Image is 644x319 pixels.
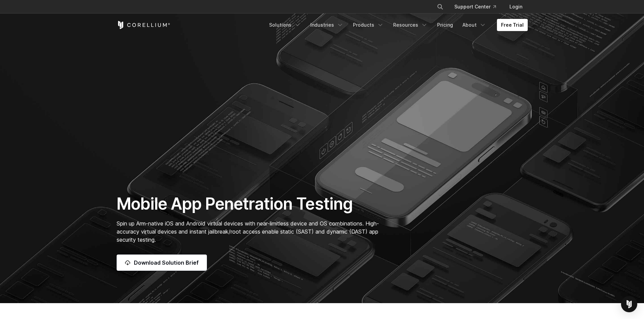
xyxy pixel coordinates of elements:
[621,296,637,312] div: Open Intercom Messenger
[504,1,528,13] a: Login
[117,21,170,29] a: Corellium Home
[265,19,305,31] a: Solutions
[117,194,386,214] h1: Mobile App Penetration Testing
[349,19,388,31] a: Products
[134,259,199,267] span: Download Solution Brief
[429,1,528,13] div: Navigation Menu
[265,19,528,31] div: Navigation Menu
[117,255,207,271] a: Download Solution Brief
[433,19,457,31] a: Pricing
[458,19,490,31] a: About
[449,1,501,13] a: Support Center
[306,19,348,31] a: Industries
[117,220,379,243] span: Spin up Arm-native iOS and Android virtual devices with near-limitless device and OS combinations...
[434,1,446,13] button: Search
[497,19,528,31] a: Free Trial
[389,19,432,31] a: Resources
